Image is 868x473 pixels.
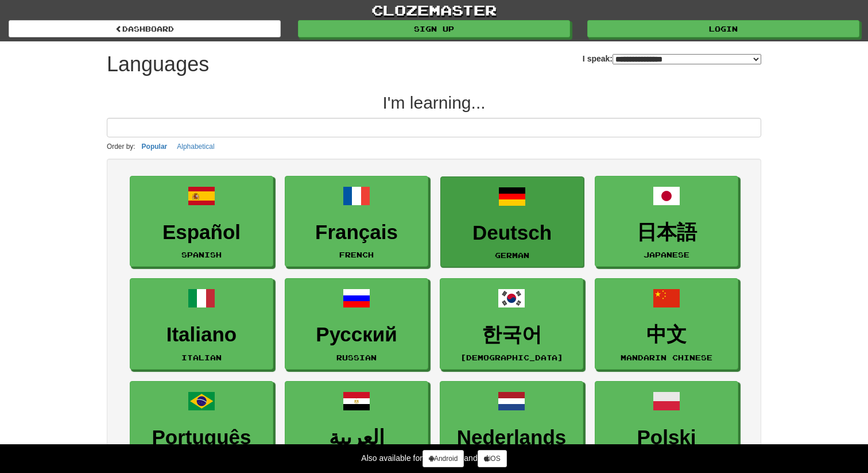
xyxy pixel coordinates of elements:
a: 日本語Japanese [595,176,738,267]
h3: Polski [601,426,732,449]
a: DeutschGerman [440,176,584,268]
small: Italian [181,353,222,362]
small: Japanese [644,251,689,259]
a: ItalianoItalian [130,278,273,370]
a: Sign up [298,20,570,37]
h2: I'm learning... [107,93,761,112]
h3: Español [136,221,267,244]
h3: Français [291,221,422,244]
a: العربيةArabic [285,381,428,472]
h3: 日本語 [601,221,732,244]
h3: Русский [291,324,422,346]
small: Russian [336,353,377,362]
a: 中文Mandarin Chinese [595,278,738,370]
h3: Nederlands [446,426,577,449]
small: [DEMOGRAPHIC_DATA] [460,353,563,362]
small: French [339,251,374,259]
small: Spanish [181,251,222,259]
select: I speak: [613,54,761,64]
a: dashboard [9,20,281,37]
a: Login [587,20,859,37]
a: NederlandsDutch [440,381,583,472]
small: German [495,251,529,259]
label: I speak: [583,53,761,64]
a: FrançaisFrench [285,176,428,267]
a: EspañolSpanish [130,176,273,267]
a: iOS [478,450,507,467]
h3: Deutsch [447,222,578,244]
h3: Português [136,426,267,449]
h3: Italiano [136,324,267,346]
a: PortuguêsPortuguese [130,381,273,472]
small: Order by: [107,143,135,151]
small: Mandarin Chinese [621,353,712,362]
a: РусскийRussian [285,278,428,370]
h3: العربية [291,426,422,449]
button: Alphabetical [173,140,218,153]
a: PolskiPolish [595,381,738,472]
h3: 中文 [601,324,732,346]
a: 한국어[DEMOGRAPHIC_DATA] [440,278,583,370]
a: Android [423,450,464,467]
h3: 한국어 [446,324,577,346]
h1: Languages [107,53,209,76]
button: Popular [138,140,171,153]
